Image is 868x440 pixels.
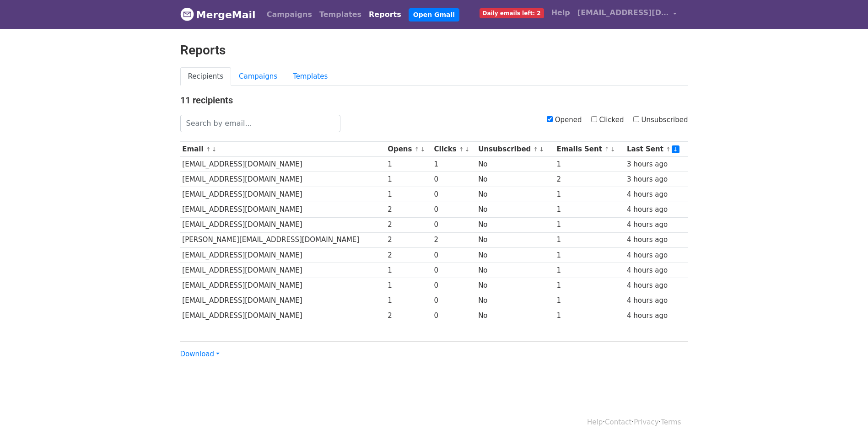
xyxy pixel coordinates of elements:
[634,418,658,426] a: Privacy
[180,308,386,323] td: [EMAIL_ADDRESS][DOMAIN_NAME]
[180,232,386,247] td: [PERSON_NAME][EMAIL_ADDRESS][DOMAIN_NAME]
[476,142,554,157] th: Unsubscribed
[625,187,688,202] td: 4 hours ago
[385,172,431,187] td: 1
[180,7,194,21] img: MergeMail logo
[476,172,554,187] td: No
[625,293,688,308] td: 4 hours ago
[672,145,679,153] a: ↓
[591,115,624,125] label: Clicked
[180,172,386,187] td: [EMAIL_ADDRESS][DOMAIN_NAME]
[385,293,431,308] td: 1
[625,172,688,187] td: 3 hours ago
[534,146,539,153] a: ↑
[476,4,548,22] a: Daily emails left: 2
[180,263,386,278] td: [EMAIL_ADDRESS][DOMAIN_NAME]
[432,232,476,247] td: 2
[610,146,615,153] a: ↓
[476,157,554,172] td: No
[555,232,625,247] td: 1
[385,308,431,323] td: 2
[385,142,431,157] th: Opens
[661,418,681,426] a: Terms
[476,247,554,263] td: No
[574,4,681,25] a: [EMAIL_ADDRESS][DOMAIN_NAME]
[625,217,688,232] td: 4 hours ago
[547,115,582,125] label: Opened
[180,217,386,232] td: [EMAIL_ADDRESS][DOMAIN_NAME]
[555,278,625,293] td: 1
[476,278,554,293] td: No
[587,418,603,426] a: Help
[555,187,625,202] td: 1
[180,5,256,24] a: MergeMail
[476,187,554,202] td: No
[633,115,688,125] label: Unsubscribed
[625,263,688,278] td: 4 hours ago
[180,95,688,106] h4: 11 recipients
[206,146,211,153] a: ↑
[625,157,688,172] td: 3 hours ago
[476,232,554,247] td: No
[180,67,232,86] a: Recipients
[180,157,386,172] td: [EMAIL_ADDRESS][DOMAIN_NAME]
[476,308,554,323] td: No
[548,4,574,22] a: Help
[605,418,631,426] a: Contact
[432,172,476,187] td: 0
[385,217,431,232] td: 2
[316,5,365,24] a: Templates
[180,278,386,293] td: [EMAIL_ADDRESS][DOMAIN_NAME]
[555,172,625,187] td: 2
[432,247,476,263] td: 0
[432,217,476,232] td: 0
[180,187,386,202] td: [EMAIL_ADDRESS][DOMAIN_NAME]
[591,116,597,122] input: Clicked
[180,247,386,263] td: [EMAIL_ADDRESS][DOMAIN_NAME]
[385,247,431,263] td: 2
[555,157,625,172] td: 1
[432,278,476,293] td: 0
[633,116,639,122] input: Unsubscribed
[465,146,470,153] a: ↓
[365,5,405,24] a: Reports
[180,142,386,157] th: Email
[385,187,431,202] td: 1
[385,202,431,217] td: 2
[432,187,476,202] td: 0
[625,232,688,247] td: 4 hours ago
[480,8,544,18] span: Daily emails left: 2
[577,7,669,18] span: [EMAIL_ADDRESS][DOMAIN_NAME]
[555,263,625,278] td: 1
[385,263,431,278] td: 1
[409,8,459,21] a: Open Gmail
[180,43,688,58] h2: Reports
[625,247,688,263] td: 4 hours ago
[180,202,386,217] td: [EMAIL_ADDRESS][DOMAIN_NAME]
[385,157,431,172] td: 1
[476,263,554,278] td: No
[263,5,316,24] a: Campaigns
[432,308,476,323] td: 0
[285,67,335,86] a: Templates
[666,146,671,153] a: ↑
[476,217,554,232] td: No
[415,146,420,153] a: ↑
[432,293,476,308] td: 0
[476,293,554,308] td: No
[385,278,431,293] td: 1
[385,232,431,247] td: 2
[539,146,544,153] a: ↓
[432,263,476,278] td: 0
[547,116,553,122] input: Opened
[432,142,476,157] th: Clicks
[604,146,609,153] a: ↑
[625,142,688,157] th: Last Sent
[625,278,688,293] td: 4 hours ago
[231,67,285,86] a: Campaigns
[476,202,554,217] td: No
[555,217,625,232] td: 1
[625,308,688,323] td: 4 hours ago
[555,142,625,157] th: Emails Sent
[555,247,625,263] td: 1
